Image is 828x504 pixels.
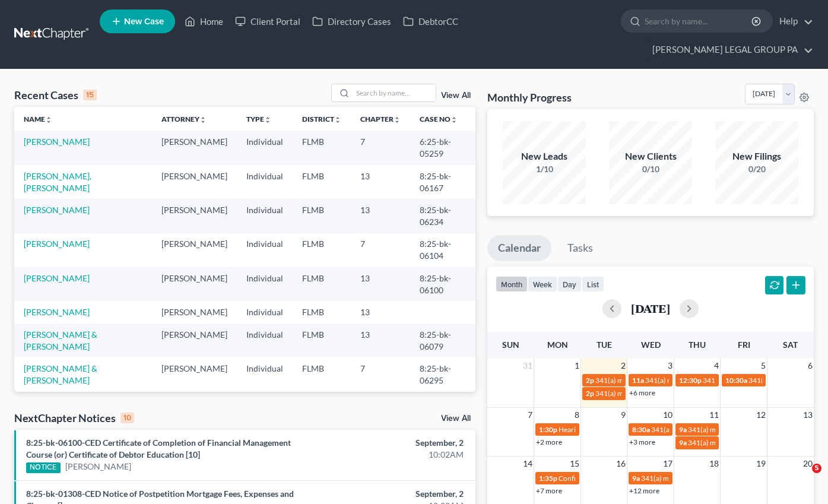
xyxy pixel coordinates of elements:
span: 8 [573,408,580,422]
a: Typeunfold_more [246,115,271,123]
a: Districtunfold_more [302,115,341,123]
td: 13 [351,267,410,301]
button: list [582,276,604,292]
td: Individual [237,357,293,391]
span: 9a [632,474,640,483]
span: 341(a) meeting for [PERSON_NAME] [651,425,766,434]
span: 341(a) meeting for [PERSON_NAME] [688,438,802,447]
a: 8:25-bk-06100-CED Certificate of Completion of Financial Management Course (or) Certificate of De... [26,438,291,459]
span: 341(a) meeting for [PERSON_NAME] & [PERSON_NAME] [641,474,819,483]
a: View All [441,414,471,423]
span: 20 [802,457,814,471]
a: Help [773,11,813,32]
span: 341(a) meeting for [PERSON_NAME] & [PERSON_NAME] [645,376,823,385]
td: [PERSON_NAME] [152,131,237,164]
span: 9a [679,425,687,434]
td: 13 [351,301,410,323]
i: unfold_more [451,116,458,123]
span: 2 [620,359,627,373]
a: Tasks [557,235,604,261]
span: 9a [679,438,687,447]
td: FLMB [293,267,351,301]
a: Calendar [487,235,551,261]
span: Wed [641,340,661,350]
td: 8:25-bk-06100 [410,267,476,301]
span: New Case [124,17,164,26]
button: week [528,276,557,292]
td: [PERSON_NAME] [152,324,237,357]
a: Directory Cases [306,11,397,32]
a: Home [179,11,229,32]
span: 341(a) meeting for [PERSON_NAME] [688,425,802,434]
span: 17 [662,457,674,471]
a: +12 more [629,486,659,495]
td: Individual [237,324,293,357]
a: Case Nounfold_more [420,115,458,123]
span: Thu [689,340,706,350]
td: Individual [237,131,293,164]
div: 0/10 [609,163,692,175]
div: NOTICE [26,462,61,473]
a: Attorneyunfold_more [161,115,207,123]
div: 0/20 [715,163,798,175]
a: [PERSON_NAME], [PERSON_NAME] [24,171,91,193]
td: Individual [237,165,293,199]
td: 6:25-bk-05259 [410,131,476,164]
span: 18 [708,457,720,471]
a: [PERSON_NAME] [24,205,90,215]
td: Individual [237,392,293,426]
td: 13 [351,165,410,199]
td: [PERSON_NAME] [152,267,237,301]
span: Hearing for [PERSON_NAME] [559,425,651,434]
span: 31 [522,359,534,373]
span: 4 [713,359,720,373]
td: FLMB [293,301,351,323]
td: 8:25-bk-06104 [410,233,476,267]
span: 14 [522,457,534,471]
a: Chapterunfold_more [360,115,401,123]
span: 12 [755,408,767,422]
td: FLMB [293,165,351,199]
div: 10 [120,413,134,423]
span: 16 [615,457,627,471]
div: September, 2 [326,437,464,449]
button: day [557,276,582,292]
td: Individual [237,267,293,301]
td: 8:25-bk-06234 [410,199,476,233]
button: month [496,276,528,292]
td: [PERSON_NAME] [152,301,237,323]
span: 2p [586,376,594,385]
div: September, 2 [326,488,464,500]
a: Client Portal [229,11,306,32]
span: 5 [760,359,767,373]
div: NextChapter Notices [14,411,134,425]
span: 2p [586,389,594,398]
td: 7 [351,233,410,267]
h3: Monthly Progress [487,90,572,104]
span: 11 [708,408,720,422]
td: 8:25-bk-06079 [410,324,476,357]
i: unfold_more [45,116,52,123]
td: FLMB [293,199,351,233]
span: 1 [573,359,580,373]
a: [PERSON_NAME] [24,239,90,249]
a: [PERSON_NAME] [24,273,90,283]
span: 8:30a [632,425,650,434]
div: 1/10 [503,163,586,175]
td: 13 [351,324,410,357]
span: 341(a) meeting for [PERSON_NAME] & [PERSON_NAME] [595,389,773,398]
span: 5 [812,464,821,473]
td: 8:25-bk-06167 [410,165,476,199]
span: 341(a) meeting for [PERSON_NAME] & [PERSON_NAME] [595,376,773,385]
a: +2 more [536,438,562,446]
td: 8:25-bk-06295 [410,357,476,391]
td: [PERSON_NAME] [152,165,237,199]
span: 13 [802,408,814,422]
td: 8:25-bk-06155 [410,392,476,426]
a: [PERSON_NAME] LEGAL GROUP PA [646,39,813,61]
a: [PERSON_NAME] & [PERSON_NAME] [24,363,97,385]
span: Tue [597,340,612,350]
iframe: Intercom live chat [788,464,816,492]
i: unfold_more [394,116,401,123]
td: FLMB [293,392,351,426]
